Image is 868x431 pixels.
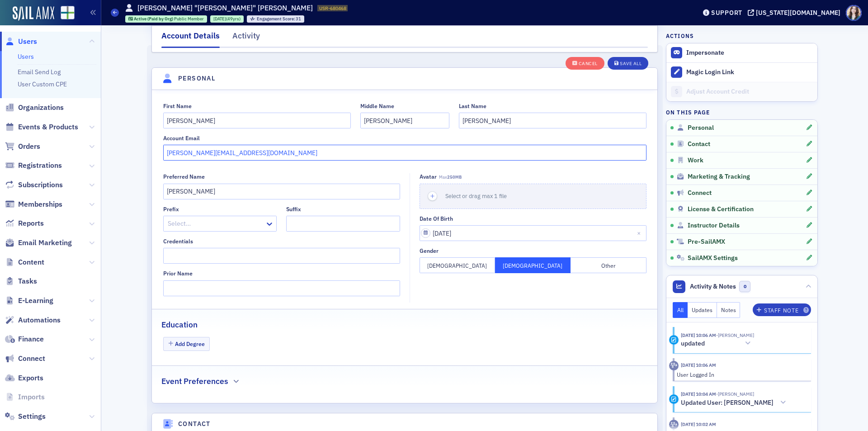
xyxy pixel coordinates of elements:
[666,32,694,40] h4: Actions
[688,302,717,318] button: Updates
[247,15,304,23] div: Engagement Score: 31
[459,103,486,109] div: Last Name
[666,82,817,101] a: Adjust Account Credit
[688,124,714,132] span: Personal
[18,373,43,383] span: Exports
[688,254,738,262] span: SailAMX Settings
[681,332,716,338] time: 7/30/2025 10:06 AM
[18,315,61,325] span: Automations
[716,332,754,338] span: Frank Tobin
[690,282,736,291] span: Activity & Notes
[18,122,78,132] span: Events & Products
[5,354,45,364] a: Connect
[681,421,716,427] time: 7/30/2025 10:02 AM
[681,391,716,397] time: 7/30/2025 10:04 AM
[18,161,62,171] span: Registrations
[163,238,193,245] div: Credentials
[5,142,40,152] a: Orders
[666,62,817,82] button: Magic Login Link
[161,375,228,387] h2: Event Preferences
[5,161,62,171] a: Registrations
[5,276,37,286] a: Tasks
[18,354,45,364] span: Connect
[18,142,40,152] span: Orders
[688,205,754,213] span: License & Certification
[18,334,44,344] span: Finance
[213,16,226,22] span: [DATE]
[686,49,724,57] button: Impersonate
[319,5,346,11] span: USR-680468
[447,174,462,180] span: 250MB
[161,30,220,48] div: Account Details
[163,173,205,180] div: Preferred Name
[5,199,62,209] a: Memberships
[286,206,301,213] div: Suffix
[5,315,61,325] a: Automations
[163,337,210,351] button: Add Degree
[669,335,679,345] div: Update
[620,61,642,66] div: Save All
[495,257,571,273] button: [DEMOGRAPHIC_DATA]
[673,302,688,318] button: All
[439,174,462,180] span: Max
[18,103,64,113] span: Organizations
[445,192,507,199] span: Select or drag max 1 file
[54,6,75,21] a: View Homepage
[681,362,716,368] time: 7/30/2025 10:06 AM
[420,173,437,180] div: Avatar
[18,276,37,286] span: Tasks
[163,135,200,142] div: Account Email
[5,122,78,132] a: Events & Products
[5,180,63,190] a: Subscriptions
[608,57,648,69] button: Save All
[739,281,750,292] span: 0
[748,9,844,16] button: [US_STATE][DOMAIN_NAME]
[128,16,204,22] a: Active (Paid by Org) Public Member
[13,6,54,21] a: SailAMX
[5,392,45,402] a: Imports
[571,257,646,273] button: Other
[420,225,646,241] input: MM/DD/YYYY
[174,16,204,22] span: Public Member
[753,303,811,316] button: Staff Note
[18,296,53,306] span: E-Learning
[756,9,840,17] div: [US_STATE][DOMAIN_NAME]
[420,184,646,209] button: Select or drag max 1 file
[764,308,798,313] div: Staff Note
[711,9,742,17] div: Support
[681,340,705,348] h5: updated
[681,339,754,348] button: updated
[18,68,61,76] a: Email Send Log
[125,15,208,23] div: Active (Paid by Org): Active (Paid by Org): Public Member
[360,103,394,109] div: Middle Name
[579,61,598,66] div: Cancel
[134,16,174,22] span: Active (Paid by Org)
[669,394,679,404] div: Activity
[5,257,44,267] a: Content
[686,68,813,76] div: Magic Login Link
[18,412,46,422] span: Settings
[18,37,37,47] span: Users
[669,361,679,370] div: Activity
[634,225,646,241] button: Close
[716,391,754,397] span: Frank Tobin
[232,30,260,47] div: Activity
[18,199,62,209] span: Memberships
[5,103,64,113] a: Organizations
[163,206,179,213] div: Prefix
[5,334,44,344] a: Finance
[163,270,193,277] div: Prior Name
[5,412,46,422] a: Settings
[210,15,244,23] div: 1976-07-12 00:00:00
[61,6,75,20] img: SailAMX
[566,57,604,69] button: Cancel
[5,218,44,228] a: Reports
[18,180,63,190] span: Subscriptions
[18,80,67,88] a: User Custom CPE
[688,156,703,165] span: Work
[688,222,740,230] span: Instructor Details
[5,373,43,383] a: Exports
[257,16,296,22] span: Engagement Score :
[686,88,813,96] div: Adjust Account Credit
[420,247,439,254] div: Gender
